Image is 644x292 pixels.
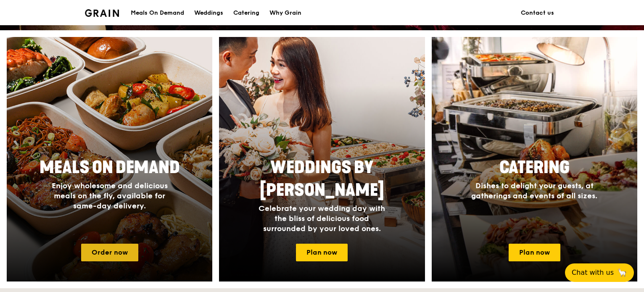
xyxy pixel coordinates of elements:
span: Weddings by [PERSON_NAME] [260,158,384,200]
span: Enjoy wholesome and delicious meals on the fly, available for same-day delivery. [52,181,168,210]
img: Grain [85,9,119,17]
span: Chat with us [572,268,614,278]
span: 🦙 [617,268,627,278]
span: Meals On Demand [40,158,180,178]
a: Contact us [516,0,559,26]
a: Plan now [296,244,348,261]
span: Celebrate your wedding day with the bliss of delicious food surrounded by your loved ones. [259,204,385,233]
div: Why Grain [269,0,301,26]
button: Chat with us🦙 [565,263,634,282]
a: Plan now [509,244,560,261]
a: Catering [228,0,264,26]
a: Weddings [189,0,228,26]
a: CateringDishes to delight your guests, at gatherings and events of all sizes.Plan now [432,37,637,281]
a: Meals On DemandEnjoy wholesome and delicious meals on the fly, available for same-day delivery.Or... [7,37,212,281]
a: Weddings by [PERSON_NAME]Celebrate your wedding day with the bliss of delicious food surrounded b... [219,37,425,281]
div: Meals On Demand [131,0,184,26]
span: Catering [499,158,570,178]
img: catering-card.e1cfaf3e.jpg [432,37,637,281]
a: Order now [81,244,138,261]
div: Catering [233,0,259,26]
div: Weddings [194,0,223,26]
span: Dishes to delight your guests, at gatherings and events of all sizes. [471,181,597,200]
img: weddings-card.4f3003b8.jpg [219,37,425,281]
a: Why Grain [264,0,306,26]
